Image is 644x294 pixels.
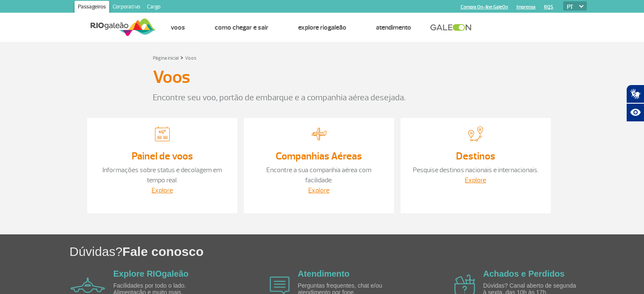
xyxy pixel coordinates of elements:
[517,4,536,10] a: Imprensa
[298,23,346,32] a: Explore RIOgaleão
[71,278,105,293] img: airplane icon
[376,23,411,32] a: Atendimento
[215,23,268,32] a: Como chegar e sair
[75,1,109,14] a: Passageiros
[171,23,185,32] a: Voos
[153,91,492,104] p: Encontre seu voo, portão de embarque e a companhia aérea desejada.
[626,85,644,103] button: Abrir tradutor de língua de sinais.
[276,150,362,162] a: Companhias Aéreas
[270,277,290,294] img: airplane icon
[152,186,173,195] a: Explore
[465,176,486,184] a: Explore
[180,52,183,62] a: >
[626,103,644,122] button: Abrir recursos assistivos.
[109,1,144,14] a: Corporativo
[266,166,371,184] a: Encontre a sua companhia aérea com facilidade.
[113,269,189,278] a: Explore RIOgaleão
[461,4,508,10] a: Compra On-line GaleOn
[122,245,204,258] span: Fale conosco
[413,166,539,174] a: Pesquise destinos nacionais e internacionais.
[153,55,179,61] a: Página inicial
[185,55,196,61] a: Voos
[132,150,193,162] a: Painel de voos
[544,4,553,10] a: RQS
[626,85,644,122] div: Plugin de acessibilidade da Hand Talk.
[144,1,164,14] a: Cargo
[102,166,222,184] a: Informações sobre status e decolagem em tempo real.
[69,243,644,260] h1: Dúvidas?
[456,150,495,162] a: Destinos
[308,186,329,195] a: Explore
[298,269,349,278] a: Atendimento
[483,269,564,278] a: Achados e Perdidos
[153,67,190,88] h3: Voos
